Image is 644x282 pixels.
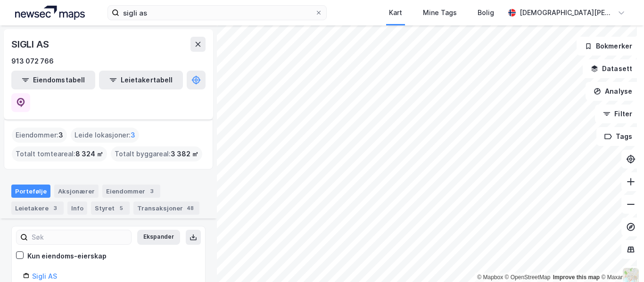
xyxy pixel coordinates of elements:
[11,185,50,198] div: Portefølje
[50,203,60,213] div: 3
[71,128,139,143] div: Leide lokasjoner :
[11,71,95,89] button: Eiendomstabell
[111,146,202,161] div: Totalt byggareal :
[131,129,135,141] span: 3
[15,6,85,20] img: logo.a4113a55bc3d86da70a041830d287a7e.svg
[477,274,503,281] a: Mapbox
[505,274,551,281] a: OpenStreetMap
[54,185,99,198] div: Aksjonærer
[423,7,457,18] div: Mine Tags
[520,7,614,18] div: [DEMOGRAPHIC_DATA][PERSON_NAME]
[147,186,157,196] div: 3
[596,127,640,146] button: Tags
[597,237,644,282] div: Kontrollprogram for chat
[595,105,640,123] button: Filter
[28,230,131,244] input: Søk
[27,250,107,262] div: Kun eiendoms-eierskap
[171,148,198,160] span: 3 382 ㎡
[102,185,160,198] div: Eiendommer
[116,203,126,213] div: 5
[586,82,640,101] button: Analyse
[137,230,180,245] button: Ekspander
[185,203,196,213] div: 48
[12,146,107,161] div: Totalt tomteareal :
[32,272,57,280] a: Sigli AS
[11,56,54,67] div: 913 072 766
[583,59,640,78] button: Datasett
[133,201,199,215] div: Transaksjoner
[553,274,600,281] a: Improve this map
[577,37,640,56] button: Bokmerker
[389,7,402,18] div: Kart
[91,201,130,215] div: Styret
[58,129,63,141] span: 3
[67,201,87,215] div: Info
[12,128,67,143] div: Eiendommer :
[597,237,644,282] iframe: Chat Widget
[75,148,103,160] span: 8 324 ㎡
[11,37,50,52] div: SIGLI AS
[478,7,494,18] div: Bolig
[119,6,315,20] input: Søk på adresse, matrikkel, gårdeiere, leietakere eller personer
[99,71,183,89] button: Leietakertabell
[11,201,64,215] div: Leietakere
